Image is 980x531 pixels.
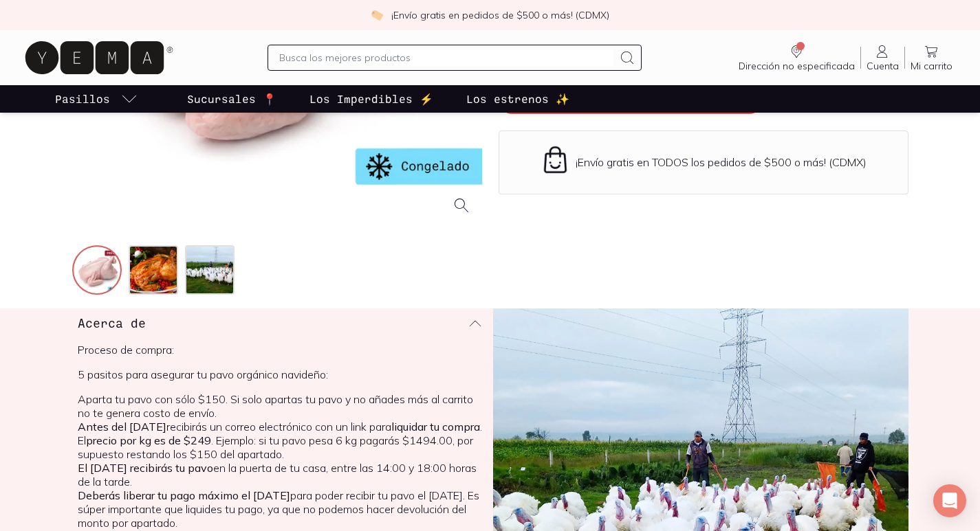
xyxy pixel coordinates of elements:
span: Mi carrito [911,60,952,72]
a: Los Imperdibles ⚡️ [307,85,436,113]
li: El . Ejemplo: si tu pavo pesa 6 kg pagarás $1494.00, por supuesto restando los $150 del apartado. [78,433,482,461]
img: Envío [541,145,570,174]
li: en la puerta de tu casa, entre las 14:00 y 18:00 horas de la tarde. [78,461,482,488]
strong: Antes del [DATE] [78,420,166,433]
a: Sucursales 📍 [184,85,279,113]
img: pavo-crudo-preventa-1_63015026-74e8-45e2-a36e-b36112b2123b=fwebp-q70-w256 [74,247,123,296]
p: Los estrenos ✨ [466,91,569,107]
strong: Deberás liberar tu pago máximo el [DATE] [78,488,290,502]
p: ¡Envío gratis en TODOS los pedidos de $500 o más! (CDMX) [576,155,867,169]
img: pavo-3_27193417-9c1a-4b43-9e8c-4be0a2cabb30=fwebp-q70-w256 [130,247,179,296]
strong: El [DATE] recibirás tu pavo [78,461,213,475]
p: Sucursales 📍 [187,91,276,107]
p: Los Imperdibles ⚡️ [309,91,433,107]
p: Pasillos [55,91,110,107]
a: pasillo-todos-link [52,85,140,113]
span: Dirección no especificada [739,60,855,72]
li: recibirás un correo electrónico con un link para . [78,420,482,433]
a: Los estrenos ✨ [464,85,572,113]
div: Open Intercom Messenger [933,484,966,517]
img: check [371,9,383,21]
li: para poder recibir tu pavo el [DATE]. Es súper importante que liquides tu pago, ya que no podemos... [78,488,482,530]
strong: liquidar tu compra [391,420,480,433]
input: Busca los mejores productos [279,49,613,66]
li: Aparta tu pavo con sólo $150. Si solo apartas tu pavo y no añades más al carrito no te genera cos... [78,392,482,420]
a: Dirección no especificada [733,43,860,72]
a: Cuenta [861,43,904,72]
a: Mi carrito [905,43,958,72]
strong: precio por kg es de $249 [86,433,211,447]
p: Proceso de compra: [78,343,482,357]
img: pavos_1f6eca42-a8c6-499b-aa06-d0c283d1715b=fwebp-q70-w256 [186,247,236,296]
p: ¡Envío gratis en pedidos de $500 o más! (CDMX) [391,8,609,22]
h3: Acerca de [78,314,146,332]
p: 5 pasitos para asegurar tu pavo orgánico navideño: [78,368,482,381]
span: Cuenta [867,60,899,72]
